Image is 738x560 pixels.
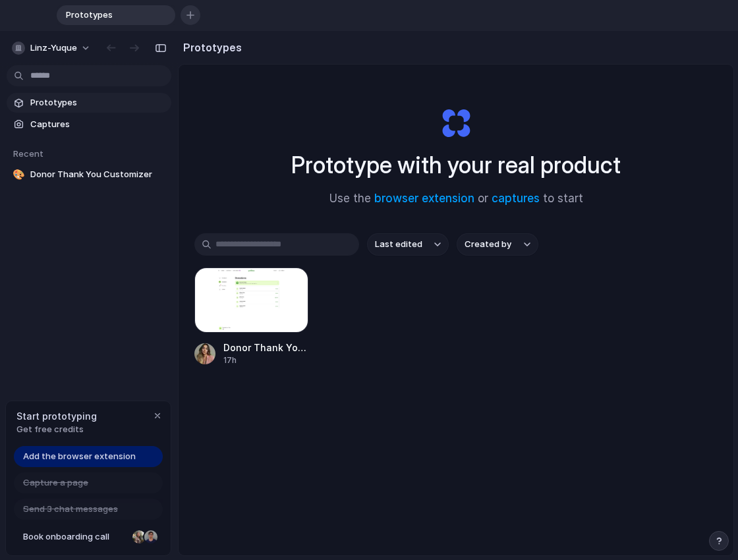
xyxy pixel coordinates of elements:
span: Last edited [375,238,422,251]
a: Book onboarding call [14,526,163,547]
span: Send 3 chat messages [23,503,118,516]
a: browser extension [374,192,474,205]
span: Prototypes [61,9,154,22]
h1: Prototype with your real product [291,148,621,182]
a: Prototypes [7,93,171,113]
span: Captures [30,118,166,131]
span: Created by [465,238,511,251]
button: Created by [457,233,538,256]
span: Add the browser extension [23,450,136,463]
span: Book onboarding call [23,530,127,544]
span: Donor Thank You Customizer [223,341,308,354]
span: Capture a page [23,476,88,490]
a: Donor Thank You CustomizerDonor Thank You Customizer17h [194,267,308,366]
a: captures [492,192,540,205]
span: Start prototyping [16,409,97,423]
div: Christian Iacullo [143,529,159,545]
div: Prototypes [57,5,175,25]
a: 🎨Donor Thank You Customizer [7,165,171,184]
button: linz-yuque [7,38,98,59]
span: Use the or to start [329,190,583,208]
a: Add the browser extension [14,446,163,467]
h2: Prototypes [178,40,242,55]
div: 🎨 [12,168,25,181]
a: Captures [7,115,171,134]
span: linz-yuque [30,42,77,55]
div: 17h [223,354,308,366]
span: Recent [13,148,43,159]
span: Prototypes [30,96,166,109]
div: Nicole Kubica [131,529,147,545]
span: Donor Thank You Customizer [30,168,166,181]
button: Last edited [367,233,449,256]
span: Get free credits [16,423,97,436]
